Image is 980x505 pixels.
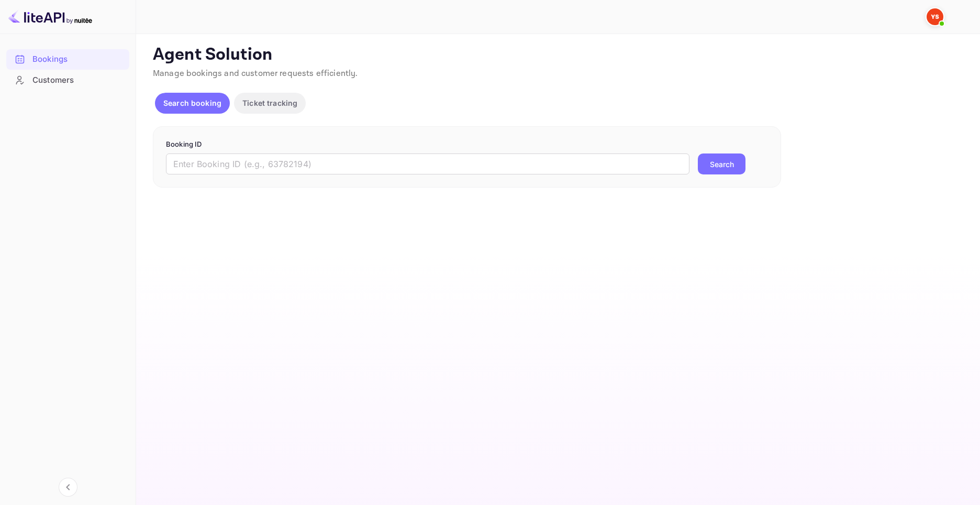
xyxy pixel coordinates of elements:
[242,97,297,108] p: Ticket tracking
[163,97,221,108] p: Search booking
[6,49,129,70] div: Bookings
[6,49,129,69] a: Bookings
[166,153,689,174] input: Enter Booking ID (e.g., 63782194)
[32,53,124,65] div: Bookings
[153,45,961,65] p: Agent Solution
[8,8,92,25] img: LiteAPI logo
[6,70,129,90] a: Customers
[698,153,745,174] button: Search
[32,74,124,86] div: Customers
[6,70,129,91] div: Customers
[166,139,768,150] p: Booking ID
[153,68,358,79] span: Manage bookings and customer requests efficiently.
[59,478,77,497] button: Collapse navigation
[927,8,943,25] img: Yandex Support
